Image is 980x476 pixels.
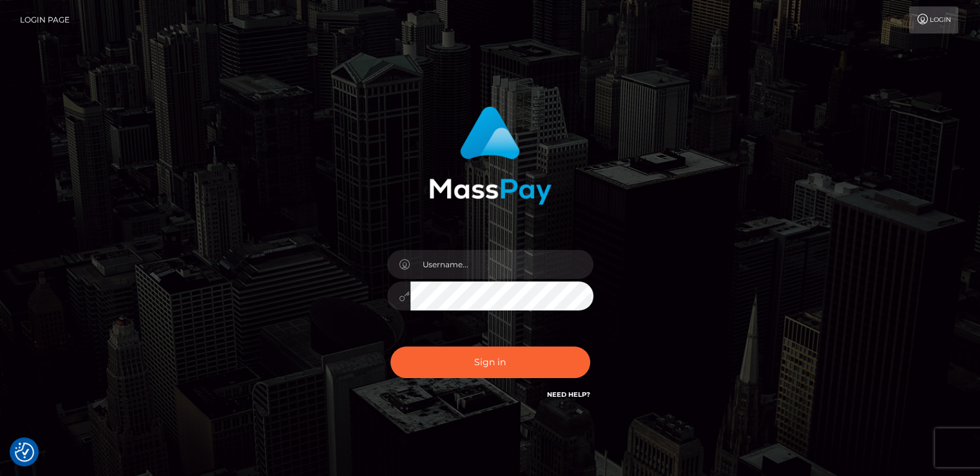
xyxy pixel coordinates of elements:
a: Login [909,6,958,33]
input: Username... [410,250,593,279]
button: Consent Preferences [15,443,34,462]
a: Login Page [20,6,70,33]
button: Sign in [390,347,590,378]
a: Need Help? [547,390,590,399]
img: MassPay Login [429,106,552,205]
img: Revisit consent button [15,443,34,462]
